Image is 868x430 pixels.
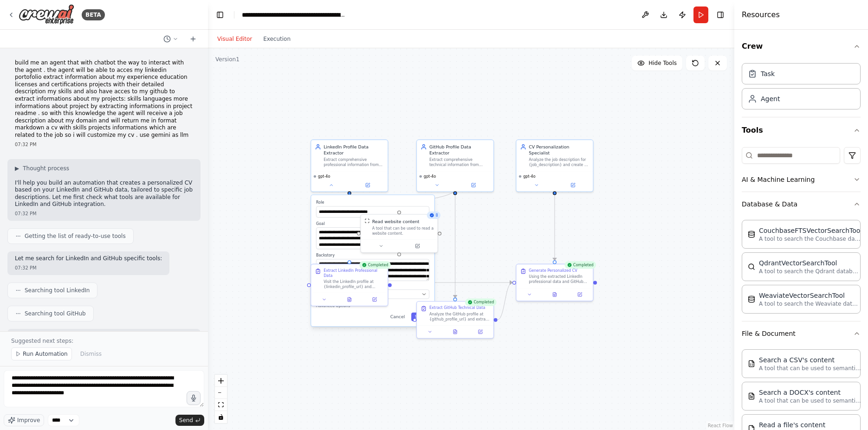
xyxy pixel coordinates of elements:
g: Edge from 57756267-76fa-408c-abeb-3c74457b87d6 to 6ff832d8-49c0-414c-ab73-6c8112ad2706 [392,279,512,285]
button: Click to speak your automation idea [187,391,201,405]
div: Analyze the job description for {job_description} and create a personalized, professional CV in m... [529,157,589,167]
div: GitHub Profile Data ExtractorExtract comprehensive technical information from GitHub profiles and... [416,140,494,192]
div: LinkedIn Profile Data ExtractorExtract comprehensive professional information from LinkedIn profi... [311,140,388,192]
button: File & Document [742,321,861,346]
button: Crew [742,33,861,59]
div: WeaviateVectorSearchTool [759,291,861,300]
nav: breadcrumb [242,10,346,19]
button: Open in side panel [456,181,491,189]
img: DOCXSearchTool [748,392,755,400]
span: Improve [17,417,40,424]
button: View output [336,296,363,303]
span: gpt-4o [523,174,535,179]
div: BETA [82,9,105,20]
button: Hide right sidebar [714,8,727,21]
button: Send [175,415,204,426]
button: Open in side panel [470,328,491,335]
button: Execution [258,33,296,45]
div: Agent [761,94,780,103]
button: Open in side panel [569,291,590,298]
g: Edge from 7330ce39-4860-4316-8dbd-59a072647aea to abc3768d-bf85-4282-8f33-dfad115dbf57 [452,189,458,297]
div: Extract LinkedIn Professional Data [324,268,384,278]
label: Goal [316,221,429,226]
img: CouchbaseFTSVectorSearchTool [748,231,755,238]
p: A tool that can be used to semantic search a query from a CSV's content. [759,365,861,372]
label: Backstory [316,253,429,258]
div: Analyze the GitHub profile at {github_profile_url} and extract comprehensive technical informatio... [429,312,490,321]
div: Extract GitHub Technical Data [429,305,485,310]
button: Open in side panel [364,296,385,303]
span: Thought process [23,165,69,172]
span: Run Automation [23,350,68,358]
div: Search a DOCX's content [759,388,861,397]
button: Open in side panel [350,181,385,189]
button: Switch to previous chat [160,33,182,45]
button: AI & Machine Learning [742,167,861,192]
div: Using the extracted LinkedIn professional data and GitHub technical data, analyze the provided jo... [529,274,589,284]
button: View output [542,291,568,298]
button: Start a new chat [186,33,201,45]
div: Read a file's content [759,420,861,430]
div: A tool that can be used to read a website content. [372,226,434,236]
div: Completed [359,261,391,269]
span: ▶ [15,165,19,172]
div: LinkedIn Profile Data Extractor [324,144,384,156]
p: Let me search for LinkedIn and GitHub specific tools: [15,255,162,263]
div: Extract comprehensive technical information from GitHub profiles and repositories including proje... [429,157,490,167]
span: Searching tool GitHub [25,310,86,317]
h4: Resources [742,9,780,20]
div: Visit the LinkedIn profile at {linkedin_profile_url} and extract comprehensive professional infor... [324,279,384,289]
div: Search a CSV's content [759,355,861,365]
p: Suggested next steps: [11,337,197,345]
button: View output [442,328,468,335]
div: 8ScrapeWebsiteToolRead website contentA tool that can be used to read a website content. [360,214,438,253]
p: A tool that can be used to semantic search a query from a DOCX's content. [759,397,861,404]
button: Cancel [387,313,409,321]
button: zoom out [215,387,227,399]
button: Run Automation [11,347,72,360]
span: 8 [436,213,438,218]
img: CSVSearchTool [748,360,755,367]
span: Hide Tools [648,59,677,67]
g: Edge from abc3768d-bf85-4282-8f33-dfad115dbf57 to 6ff832d8-49c0-414c-ab73-6c8112ad2706 [498,279,512,323]
img: QdrantVectorSearchTool [748,263,755,270]
div: Database & Data [742,216,861,321]
label: Model [316,284,429,289]
div: 07:32 PM [15,141,193,148]
button: Database & Data [742,192,861,216]
div: CompletedGenerate Personalized CVUsing the extracted LinkedIn professional data and GitHub techni... [516,264,593,302]
div: QdrantVectorSearchTool [759,258,861,268]
div: CompletedExtract LinkedIn Professional DataVisit the LinkedIn profile at {linkedin_profile_url} a... [311,264,388,307]
button: Open in side panel [555,181,590,189]
p: I'll help you build an automation that creates a personalized CV based on your LinkedIn and GitHu... [15,180,193,208]
span: Advanced Options [316,303,350,308]
button: Dismiss [76,347,106,360]
span: gpt-4o [424,174,436,179]
div: 07:32 PM [15,264,162,271]
div: CompletedExtract GitHub Technical DataAnalyze the GitHub profile at {github_profile_url} and extr... [416,301,494,339]
button: ▶Thought process [15,165,69,172]
label: Role [316,200,429,205]
div: Completed [465,299,497,306]
p: A tool to search the Couchbase database for relevant information on internal documents. [759,235,861,243]
g: Edge from b9b3e22d-c946-40cd-a3bc-486a0fcf4c0c to 6ff832d8-49c0-414c-ab73-6c8112ad2706 [551,189,557,260]
div: 07:32 PM [15,210,193,217]
p: build me an agent that with chatbot the way to interact with the agent . the agent will be able t... [15,59,193,139]
button: fit view [215,399,227,411]
div: CouchbaseFTSVectorSearchTool [759,226,862,235]
span: Searching tool LinkedIn [25,287,90,294]
button: Advanced Options [316,302,429,308]
span: Send [179,417,193,424]
div: Read website content [372,218,420,225]
span: Dismiss [80,350,102,358]
div: Version 1 [215,56,240,63]
button: Hide left sidebar [214,8,227,21]
div: CV Personalization SpecialistAnalyze the job description for {job_description} and create a perso... [516,140,593,192]
button: internal_openai/gpt-4o [316,289,429,299]
p: A tool to search the Weaviate database for relevant information on internal documents. [759,300,861,308]
span: gpt-4o [318,174,330,179]
button: toggle interactivity [215,411,227,423]
div: Crew [742,59,861,117]
img: WeaviateVectorSearchTool [748,295,755,303]
button: Hide Tools [632,56,682,71]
